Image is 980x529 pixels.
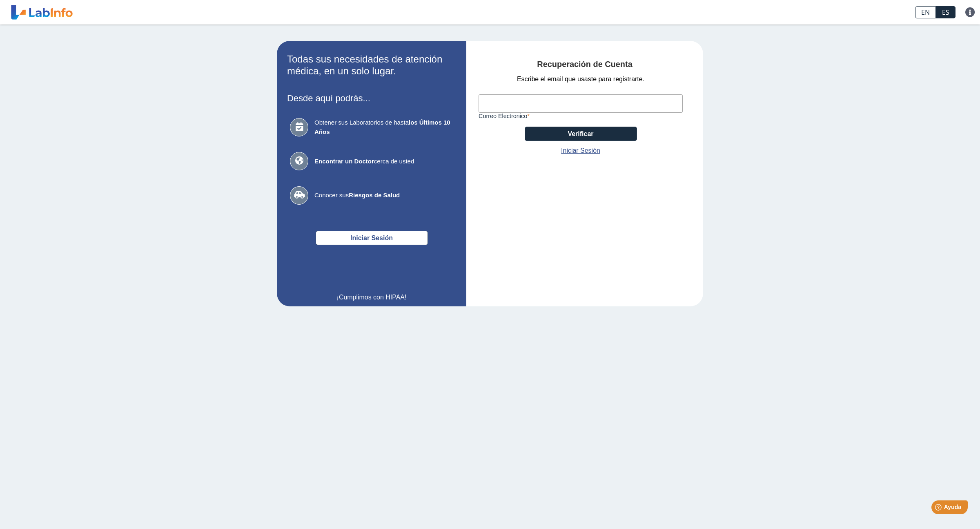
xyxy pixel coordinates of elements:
span: Escribe el email que usaste para registrarte. [517,74,644,84]
b: los Últimos 10 Años [314,119,450,135]
h2: Todas sus necesidades de atención médica, en un solo lugar. [287,54,456,77]
iframe: Help widget launcher [907,497,971,520]
b: Encontrar un Doctor [314,158,374,165]
span: Conocer sus [314,191,453,200]
button: Iniciar Sesión [316,231,428,245]
h3: Desde aquí podrás... [287,93,456,103]
a: ES [936,6,955,18]
span: Obtener sus Laboratorios de hasta [314,118,453,136]
span: cerca de usted [314,157,453,166]
button: Verificar [525,127,637,141]
a: ¡Cumplimos con HIPAA! [287,292,456,302]
a: EN [915,6,936,18]
label: Correo Electronico [479,113,683,119]
b: Riesgos de Salud [349,192,400,199]
h4: Recuperación de Cuenta [479,60,691,69]
a: Iniciar Sesión [561,146,600,156]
